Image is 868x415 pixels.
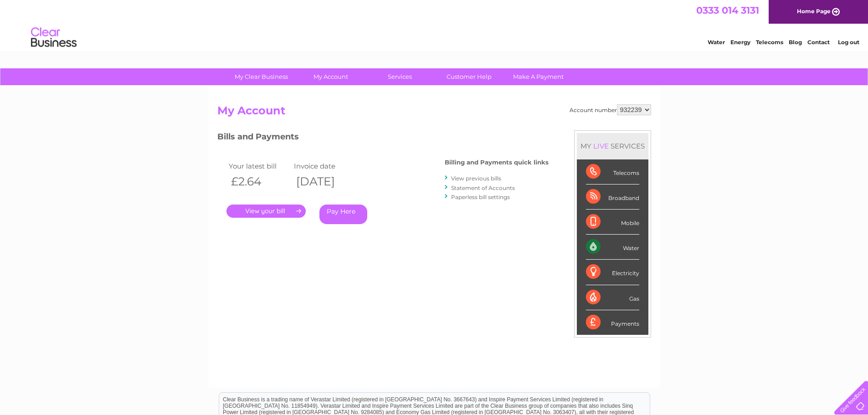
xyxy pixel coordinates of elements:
[789,39,802,46] a: Blog
[807,39,830,46] a: Contact
[577,133,648,159] div: MY SERVICES
[292,172,357,191] th: [DATE]
[226,205,306,218] a: .
[293,68,368,85] a: My Account
[445,159,549,166] h4: Billing and Payments quick links
[696,5,759,16] a: 0333 014 3131
[219,5,650,44] div: Clear Business is a trading name of Verastar Limited (registered in [GEOGRAPHIC_DATA] No. 3667643...
[451,184,515,191] a: Statement of Accounts
[226,160,292,172] td: Your latest bill
[708,39,725,46] a: Water
[501,68,576,85] a: Make A Payment
[31,24,77,51] img: logo.png
[451,194,510,200] a: Paperless bill settings
[586,184,639,210] div: Broadband
[586,210,639,235] div: Mobile
[591,142,611,150] div: LIVE
[586,235,639,260] div: Water
[586,260,639,285] div: Electricity
[838,39,859,46] a: Log out
[224,68,299,85] a: My Clear Business
[217,130,549,146] h3: Bills and Payments
[451,175,501,182] a: View previous bills
[586,159,639,184] div: Telecoms
[362,68,437,85] a: Services
[570,104,651,115] div: Account number
[226,172,292,191] th: £2.64
[431,68,507,85] a: Customer Help
[292,160,357,172] td: Invoice date
[586,310,639,335] div: Payments
[730,39,750,46] a: Energy
[217,104,651,122] h2: My Account
[319,205,367,224] a: Pay Here
[586,285,639,310] div: Gas
[756,39,783,46] a: Telecoms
